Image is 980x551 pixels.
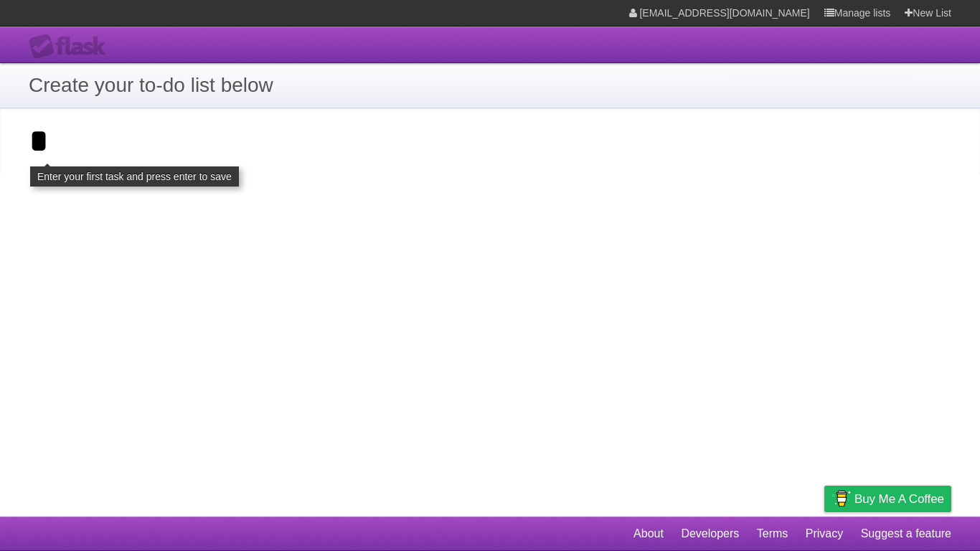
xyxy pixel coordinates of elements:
div: Flask [29,34,115,60]
span: Buy me a coffee [854,486,944,512]
a: Suggest a feature [861,520,951,547]
img: Buy me a coffee [831,486,851,511]
h1: Create your to-do list below [29,70,951,100]
a: Buy me a coffee [824,486,951,512]
a: About [633,520,664,547]
a: Terms [757,520,788,547]
a: Developers [681,520,739,547]
a: Privacy [806,520,843,547]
